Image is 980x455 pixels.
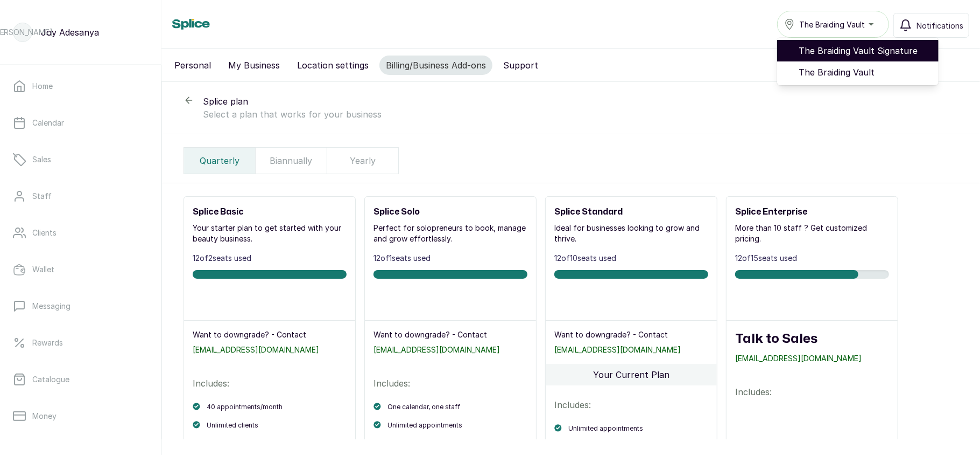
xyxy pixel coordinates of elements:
p: Unlimited appointments [387,421,462,430]
a: Home [9,71,152,101]
a: [EMAIL_ADDRESS][DOMAIN_NAME] [373,344,527,355]
a: Sales [9,144,152,175]
p: Unlimited appointments [568,424,643,433]
h2: Talk to Sales [735,329,889,349]
span: Notifications [916,20,963,31]
p: Staff [32,191,52,202]
button: My Business [222,56,286,75]
a: Clients [9,218,152,248]
p: Joy Adesanya [41,26,99,39]
p: Clients [32,227,57,238]
div: Yearly [327,148,399,174]
ul: The Braiding Vault [777,38,939,85]
p: Includes: [735,385,889,398]
button: The Braiding Vault [777,11,889,38]
h2: Splice Enterprise [735,205,889,218]
h2: Splice Basic [193,205,347,218]
div: Quarterly [184,148,256,174]
p: Catalogue [32,374,69,385]
button: Support [497,56,545,75]
p: Quarterly [200,154,239,167]
p: More than 10 staff ? Get customized pricing. [735,223,889,244]
a: Money [9,401,152,431]
p: 12 of 1 seats used [373,253,527,264]
p: 12 of 15 seats used [735,253,889,264]
span: The Braiding Vault Signature [799,44,930,57]
p: Money [32,411,57,422]
span: The Braiding Vault [799,19,865,30]
p: 40 appointments/month [207,403,283,411]
p: One calendar, one staff [387,403,460,411]
p: Your Current Plan [593,368,669,381]
a: Wallet [9,254,152,285]
div: Biannually [256,148,327,174]
p: Splice plan [203,95,958,108]
a: Staff [9,181,152,211]
p: 12 of 10 seats used [554,253,708,264]
a: Calendar [9,108,152,138]
p: Calendar [32,118,64,128]
p: Select a plan that works for your business [203,108,958,121]
p: Yearly [350,154,376,167]
p: Home [32,81,53,92]
p: Unlimited clients [207,421,258,430]
p: Includes: [193,377,347,390]
p: Perfect for solopreneurs to book, manage and grow effortlessly. [373,223,527,244]
h2: Splice Solo [373,205,527,218]
p: 12 of 2 seats used [193,253,347,264]
a: Messaging [9,291,152,321]
a: Rewards [9,328,152,358]
button: Notifications [893,13,969,38]
p: Want to downgrade? - Contact [373,329,527,340]
h2: Splice Standard [554,205,708,218]
a: [EMAIL_ADDRESS][DOMAIN_NAME] [193,344,347,355]
a: [EMAIL_ADDRESS][DOMAIN_NAME] [554,344,708,355]
p: Biannually [270,154,313,167]
button: Personal [168,56,217,75]
p: Your starter plan to get started with your beauty business. [193,223,347,244]
p: Ideal for businesses looking to grow and thrive. [554,223,708,244]
p: Messaging [32,301,70,312]
p: Want to downgrade? - Contact [193,329,347,340]
p: Want to downgrade? - Contact [554,329,708,340]
p: Wallet [32,264,54,275]
a: [EMAIL_ADDRESS][DOMAIN_NAME] [735,353,889,364]
p: Includes: [373,377,527,390]
span: The Braiding Vault [799,66,930,79]
button: Location settings [291,56,375,75]
a: Catalogue [9,364,152,395]
button: Billing/Business Add-ons [379,56,492,75]
p: Rewards [32,337,63,348]
p: Sales [32,154,51,165]
p: Includes: [554,398,708,411]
